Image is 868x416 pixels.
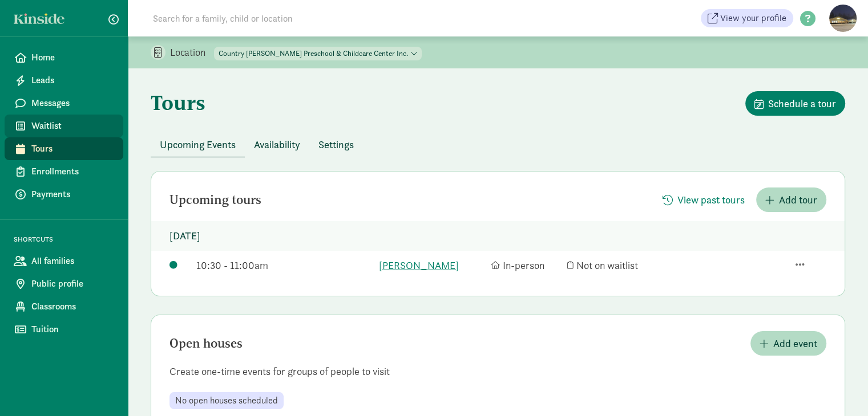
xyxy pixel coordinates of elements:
[567,258,673,273] div: Not on waitlist
[31,254,114,268] span: All families
[31,74,114,87] span: Leads
[5,318,123,341] a: Tuition
[5,92,123,115] a: Messages
[318,137,354,152] span: Settings
[5,272,123,295] a: Public profile
[31,96,114,110] span: Messages
[31,165,114,178] span: Enrollments
[309,132,363,157] button: Settings
[768,96,836,111] span: Schedule a tour
[491,258,562,273] div: In-person
[5,160,123,183] a: Enrollments
[773,336,817,351] span: Add event
[169,337,243,350] h2: Open houses
[745,91,845,116] button: Schedule a tour
[779,192,817,207] span: Add tour
[254,137,300,152] span: Availability
[151,132,245,157] button: Upcoming Events
[5,69,123,92] a: Leads
[196,258,373,273] div: 10:30 - 11:00am
[5,295,123,318] a: Classrooms
[5,115,123,137] a: Waitlist
[175,395,278,406] span: No open houses scheduled
[653,187,754,212] button: View past tours
[31,187,114,201] span: Payments
[5,250,123,272] a: All families
[5,183,123,206] a: Payments
[379,258,485,273] a: [PERSON_NAME]
[677,192,745,207] span: View past tours
[170,46,214,59] p: Location
[701,9,793,27] a: View your profile
[31,277,114,291] span: Public profile
[750,331,826,356] button: Add event
[245,132,309,157] button: Availability
[811,361,868,416] iframe: Chat Widget
[146,7,466,30] input: Search for a family, child or location
[151,221,845,251] p: [DATE]
[31,51,114,64] span: Home
[5,137,123,160] a: Tours
[151,365,845,378] p: Create one-time events for groups of people to visit
[5,46,123,69] a: Home
[720,11,786,25] span: View your profile
[169,193,261,207] h2: Upcoming tours
[160,137,236,152] span: Upcoming Events
[31,119,114,133] span: Waitlist
[31,142,114,156] span: Tours
[31,300,114,313] span: Classrooms
[756,187,826,212] button: Add tour
[653,194,754,207] a: View past tours
[31,323,114,336] span: Tuition
[151,91,205,114] h1: Tours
